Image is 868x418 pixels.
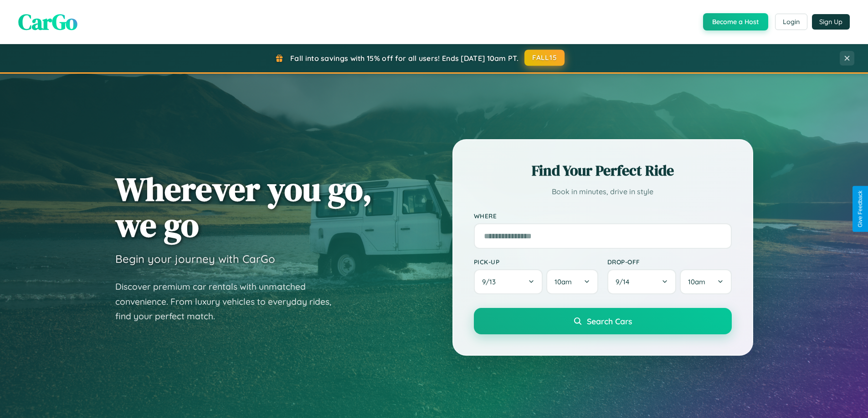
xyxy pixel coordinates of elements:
h2: Find Your Perfect Ride [474,161,732,181]
button: Sign Up [812,14,850,30]
button: FALL15 [524,50,565,66]
span: Search Cars [587,316,632,326]
button: Search Cars [474,308,732,334]
button: Login [775,14,807,30]
p: Book in minutes, drive in style [474,185,732,198]
span: 9 / 13 [482,277,500,286]
button: 10am [546,269,598,294]
span: CarGo [18,7,77,37]
label: Pick-up [474,258,598,266]
div: Give Feedback [857,191,863,227]
span: 10am [688,277,705,286]
button: Become a Host [703,13,768,30]
h1: Wherever you go, we go [115,171,372,243]
p: Discover premium car rentals with unmatched convenience. From luxury vehicles to everyday rides, ... [115,279,343,324]
button: 9/14 [607,269,677,294]
span: 10am [555,277,572,286]
h3: Begin your journey with CarGo [115,252,275,266]
span: Fall into savings with 15% off for all users! Ends [DATE] 10am PT. [290,54,519,63]
span: 9 / 14 [616,277,634,286]
label: Drop-off [607,258,732,266]
label: Where [474,212,732,220]
button: 10am [680,269,731,294]
button: 9/13 [474,269,543,294]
